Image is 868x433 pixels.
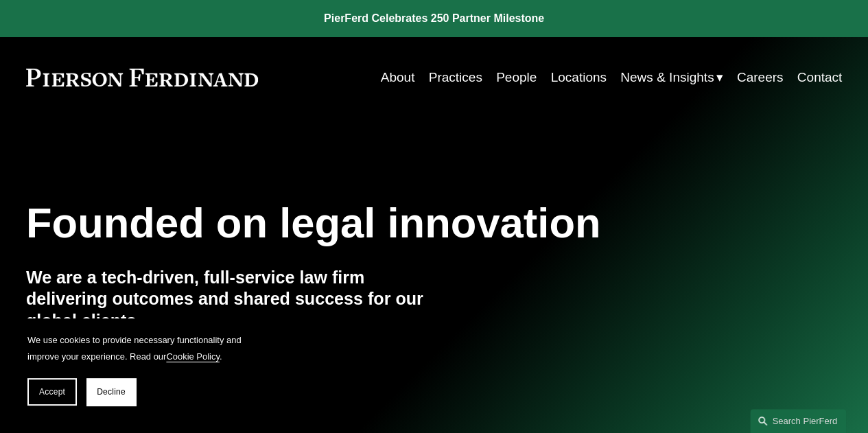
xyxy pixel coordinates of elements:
a: Locations [550,65,606,91]
section: Cookie banner [14,318,261,419]
a: People [496,65,537,91]
a: Careers [737,65,784,91]
span: Decline [97,387,126,397]
button: Accept [27,378,77,406]
a: folder dropdown [620,65,723,91]
a: Cookie Policy [166,351,220,362]
h4: We are a tech-driven, full-service law firm delivering outcomes and shared success for our global... [26,267,434,333]
a: About [381,65,415,91]
span: News & Insights [620,66,714,89]
button: Decline [86,378,136,406]
a: Search this site [750,409,846,433]
a: Practices [429,65,482,91]
a: Contact [797,65,843,91]
h1: Founded on legal innovation [26,199,706,247]
span: Accept [39,387,65,397]
p: We use cookies to provide necessary functionality and improve your experience. Read our . [27,332,247,364]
